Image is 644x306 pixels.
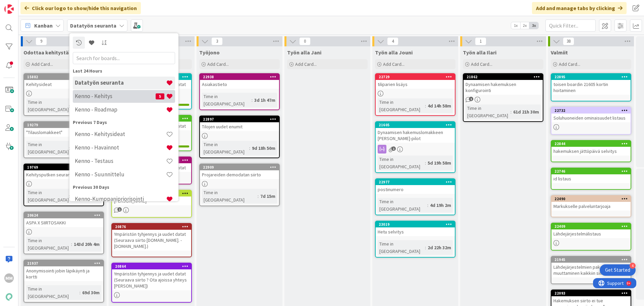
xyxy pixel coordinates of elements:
[73,68,175,75] div: Last 24 Hours
[23,121,104,158] a: 19279"Tilauslomakkeet"Time in [GEOGRAPHIC_DATA]:186d 23h 39m
[471,61,492,67] span: Add Card...
[4,273,14,283] div: MM
[23,49,69,56] span: Odottaa kehitystä
[24,74,103,89] div: 15882Kehitysideat
[375,178,455,215] a: 22977postinumeroTime in [GEOGRAPHIC_DATA]:4d 19h 2m
[375,221,455,258] a: 23019Hetu selvitysTime in [GEOGRAPHIC_DATA]:2d 22h 32m
[199,73,280,110] a: 22938AsiakastietoTime in [GEOGRAPHIC_DATA]:3d 1h 47m
[376,122,455,128] div: 21605
[112,224,191,251] div: 20876Ympäristön tyhjennys ja uudet datat (Seuraava siirto [DOMAIN_NAME]. - [DOMAIN_NAME].)
[73,52,175,64] input: Search for boards...
[554,75,631,79] div: 22895
[545,19,596,32] input: Quick Filter...
[34,3,37,8] div: 9+
[4,292,14,302] img: avatar
[75,144,166,151] h4: Kenno - Havainnot
[554,291,631,296] div: 22093
[75,195,166,202] h4: Kenno-Kumppanipriorisointi
[378,156,425,170] div: Time in [GEOGRAPHIC_DATA]
[75,106,166,113] h4: Kenno - Roadmap
[376,227,455,236] div: Hetu selvitys
[551,195,631,217] a: 22490Markukselle palveluntarjoaja
[551,114,631,122] div: Soluhuoneiden ominaisuudet listaus
[551,168,631,190] a: 22746id listaus
[200,164,279,179] div: 22909Projareiden demodatan siirto
[287,49,321,56] span: Työn alla Jani
[464,74,543,95] div: 21862Dynaamisen hakemuksen konfigurointi
[27,123,103,127] div: 19279
[69,102,70,110] span: :
[203,75,279,79] div: 22938
[24,218,103,227] div: ASPA X SIIRTOSAKKI
[520,22,529,29] span: 2x
[24,212,103,218] div: 20624
[112,269,191,290] div: Ympäristön tyhjennys ja uudet datat (Seuraava siirto ? Ota ajoissa yhteys [PERSON_NAME])
[202,141,249,156] div: Time in [GEOGRAPHIC_DATA]
[551,229,631,238] div: Lähdejärjestelmälistaus
[75,79,166,86] h4: Datatyön seuranta
[426,244,453,251] div: 2d 22h 32m
[554,141,631,146] div: 22844
[202,189,258,204] div: Time in [GEOGRAPHIC_DATA]
[387,37,398,45] span: 4
[23,164,104,206] a: 19769Kehitysputken seurantakorttiTime in [GEOGRAPHIC_DATA]:178d 21h 10m
[475,37,486,45] span: 1
[551,257,631,277] div: 21945Lähdejärjestelmien pakollisuuden muuttaminen kaikkiin siirtopohjiin
[23,212,104,254] a: 20624ASPA X SIIRTOSAKKITime in [GEOGRAPHIC_DATA]:143d 20h 4m
[376,74,455,80] div: 22729
[376,128,455,143] div: Dynaamisen hakemuslomakkeen [PERSON_NAME]-pilot
[75,131,166,137] h4: Kenno - Kehitysideat
[551,223,631,229] div: 22409
[24,260,103,281] div: 21937Anonymisointi jobin läpikäynti ja kortti
[211,37,223,45] span: 3
[24,164,103,179] div: 19769Kehitysputken seurantakortti
[511,108,512,116] span: :
[376,185,455,194] div: postinumero
[554,196,631,201] div: 22490
[551,107,631,114] div: 22732
[111,190,192,218] a: 22077[PERSON_NAME]
[20,2,141,14] div: Click our logo to show/hide this navigation
[379,123,455,127] div: 21605
[551,196,631,211] div: 22490Markukselle palveluntarjoaja
[551,290,631,296] div: 22093
[466,104,511,119] div: Time in [GEOGRAPHIC_DATA]
[551,168,631,174] div: 22746
[259,192,277,200] div: 7d 15m
[630,263,636,269] div: 4
[24,128,103,137] div: "Tilauslomakkeet"
[79,289,80,296] span: :
[200,74,279,89] div: 22938Asiakastieto
[554,108,631,113] div: 22732
[24,170,103,179] div: Kehitysputken seurantakortti
[26,189,69,204] div: Time in [GEOGRAPHIC_DATA]
[376,221,455,227] div: 23019
[464,80,543,95] div: Dynaamisen hakemuksen konfigurointi
[26,237,71,252] div: Time in [GEOGRAPHIC_DATA]
[375,73,455,116] a: 22729tiliparien lisäysTime in [GEOGRAPHIC_DATA]:4d 14h 58m
[379,180,455,184] div: 22977
[75,93,156,99] h4: Kenno - Kehitys
[200,116,279,122] div: 22897
[299,37,311,45] span: 0
[24,260,103,266] div: 21937
[73,184,175,191] div: Previous 30 Days
[376,179,455,194] div: 22977postinumero
[551,107,631,135] a: 22732Soluhuoneiden ominaisuudet listaus
[469,97,473,101] span: 1
[24,266,103,281] div: Anonymisointi jobin läpikäynti ja kortti
[512,108,541,116] div: 61d 21h 30m
[376,80,455,89] div: tiliparien lisäys
[250,144,277,152] div: 9d 18h 50m
[551,202,631,211] div: Markukselle palveluntarjoaja
[425,159,426,167] span: :
[75,171,166,178] h4: Kenno - Suunnittelu
[36,37,47,45] span: 9
[551,73,631,101] a: 22895toisen boardin 21605 kortin hoitaminen
[551,80,631,95] div: toisen boardin 21605 kortin hoitaminen
[600,264,636,276] div: Open Get Started checklist, remaining modules: 4
[425,244,426,251] span: :
[70,22,116,29] b: Datatyön seuranta
[253,96,277,104] div: 3d 1h 47m
[383,61,405,67] span: Add Card...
